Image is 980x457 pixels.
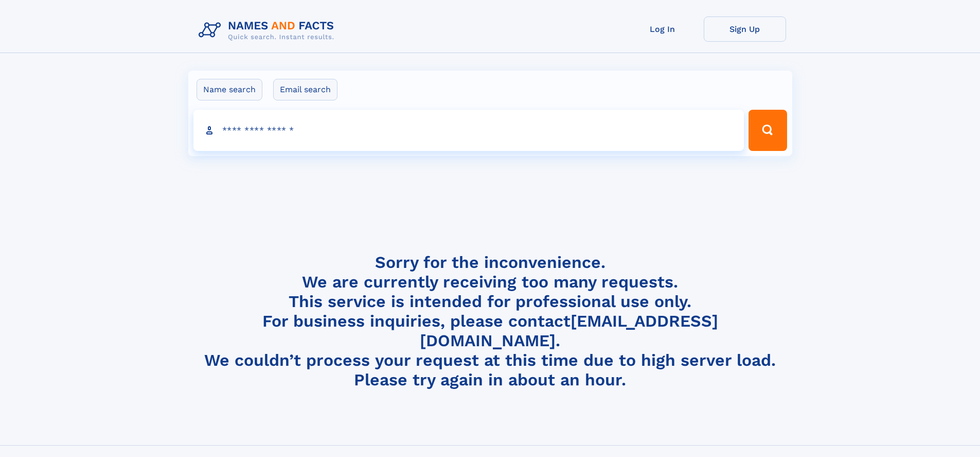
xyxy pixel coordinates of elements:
[420,311,718,350] a: [EMAIL_ADDRESS][DOMAIN_NAME]
[704,16,786,42] a: Sign Up
[749,110,787,151] button: Search Button
[273,79,337,100] label: Email search
[621,16,704,42] a: Log In
[194,16,343,44] img: Logo Names and Facts
[194,252,786,390] h4: Sorry for the inconvenience. We are currently receiving too many requests. This service is intend...
[193,110,744,151] input: search input
[197,79,262,100] label: Name search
